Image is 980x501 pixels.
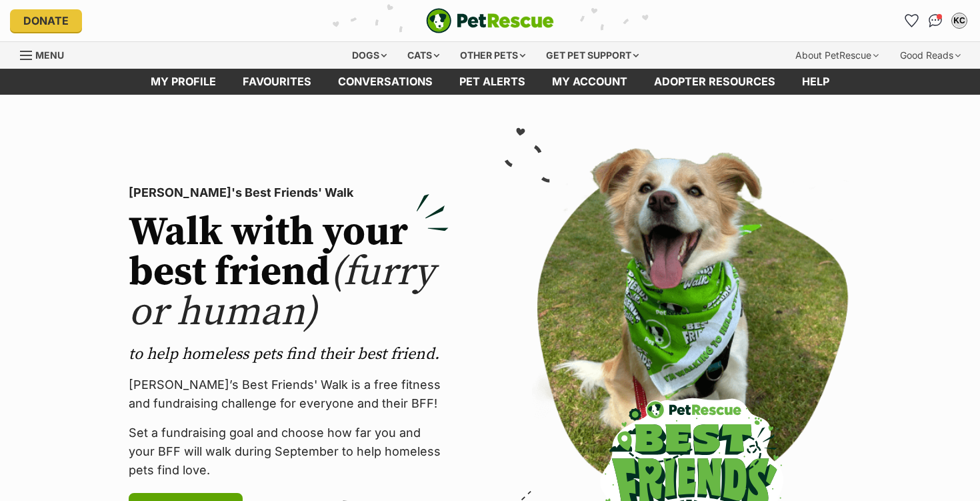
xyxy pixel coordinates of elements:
div: Other pets [451,42,535,69]
a: My account [539,69,641,95]
p: [PERSON_NAME]'s Best Friends' Walk [129,183,449,202]
p: to help homeless pets find their best friend. [129,344,449,365]
ul: Account quick links [901,10,970,31]
a: Menu [20,42,73,66]
span: (furry or human) [129,247,435,338]
div: Dogs [343,42,396,69]
a: Conversations [925,10,946,31]
a: My profile [137,69,229,95]
p: [PERSON_NAME]’s Best Friends' Walk is a free fitness and fundraising challenge for everyone and t... [129,376,449,413]
div: About PetRescue [786,42,888,69]
a: PetRescue [426,8,554,33]
a: Favourites [229,69,325,95]
div: Cats [398,42,449,69]
button: My account [949,10,970,31]
a: Donate [10,9,82,32]
span: Menu [35,49,64,61]
p: Set a fundraising goal and choose how far you and your BFF will walk during September to help hom... [129,424,449,480]
a: Adopter resources [641,69,789,95]
a: conversations [325,69,446,95]
h2: Walk with your best friend [129,213,449,333]
a: Favourites [901,10,922,31]
div: Good Reads [891,42,970,69]
a: Help [789,69,843,95]
a: Pet alerts [446,69,539,95]
img: logo-e224e6f780fb5917bec1dbf3a21bbac754714ae5b6737aabdf751b685950b380.svg [426,8,554,33]
img: chat-41dd97257d64d25036548639549fe6c8038ab92f7586957e7f3b1b290dea8141.svg [929,14,943,27]
div: KC [953,14,966,27]
div: Get pet support [537,42,648,69]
